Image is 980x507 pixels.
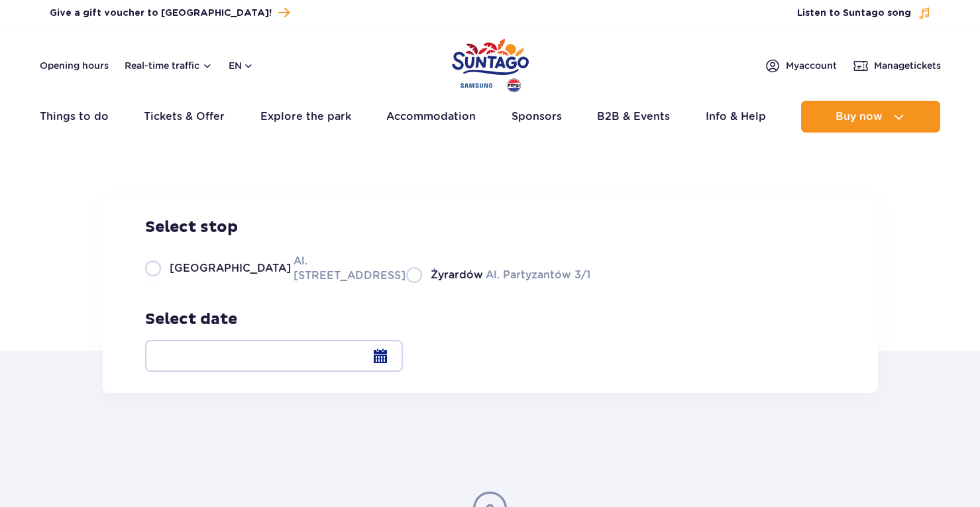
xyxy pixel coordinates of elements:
a: Info & Help [706,101,766,133]
a: Explore the park [260,101,351,133]
button: Real-time traffic [125,60,213,71]
span: Manage tickets [874,59,941,72]
span: Żyrardów [431,268,483,282]
a: B2B & Events [597,101,670,133]
span: Buy now [836,111,883,123]
a: Accommodation [386,101,476,133]
a: Park of Poland [452,33,529,94]
button: Listen to Suntago song [797,7,931,20]
label: Al. [STREET_ADDRESS] [145,253,390,283]
a: Opening hours [40,59,109,72]
h3: Select stop [145,217,590,237]
a: Myaccount [765,58,837,74]
a: Tickets & Offer [144,101,225,133]
label: Al. Partyzantów 3/1 [406,266,590,283]
a: Sponsors [512,101,562,133]
h3: Select date [145,310,403,329]
span: [GEOGRAPHIC_DATA] [170,261,291,276]
span: Listen to Suntago song [797,7,911,20]
a: Give a gift voucher to [GEOGRAPHIC_DATA]! [50,4,290,22]
span: Give a gift voucher to [GEOGRAPHIC_DATA]! [50,7,272,20]
button: en [229,59,254,72]
a: Things to do [40,101,109,133]
a: Managetickets [853,58,941,74]
span: My account [786,59,837,72]
button: Buy now [801,101,940,133]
